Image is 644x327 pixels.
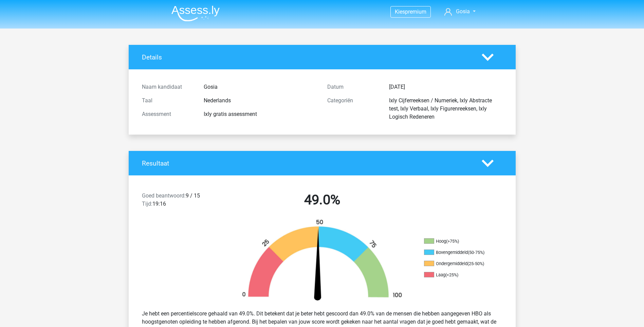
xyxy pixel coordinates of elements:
[171,5,220,21] img: Assessly
[442,7,478,16] a: Gosia
[199,110,322,118] div: Ixly gratis assessment
[424,261,492,267] li: Ondergemiddeld
[137,192,229,211] div: 9 / 15 19:16
[456,8,470,15] span: Gosia
[137,97,199,105] div: Taal
[137,83,199,91] div: Naam kandidaat
[142,192,186,199] span: Goed beantwoord:
[137,110,199,118] div: Assessment
[468,250,484,255] div: (50-75%)
[142,159,472,167] h4: Resultaat
[384,97,508,121] div: Ixly Cijferreeksen / Numeriek, Ixly Abstracte test, Ixly Verbaal, Ixly Figurenreeksen, Ixly Logis...
[235,192,410,208] h2: 49.0%
[395,8,405,15] span: Kies
[424,249,492,256] li: Bovengemiddeld
[322,83,384,91] div: Datum
[322,97,384,121] div: Categoriën
[467,261,484,266] div: (25-50%)
[231,219,414,304] img: 49.665a6aaa5ec6.png
[424,238,492,244] li: Hoog
[405,8,426,15] span: premium
[199,83,322,91] div: Gosia
[199,97,322,105] div: Nederlands
[142,201,152,207] span: Tijd:
[384,83,508,91] div: [DATE]
[391,7,430,16] a: Kiespremium
[445,272,458,277] div: (<25%)
[424,272,492,278] li: Laag
[446,239,459,244] div: (>75%)
[142,53,472,61] h4: Details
